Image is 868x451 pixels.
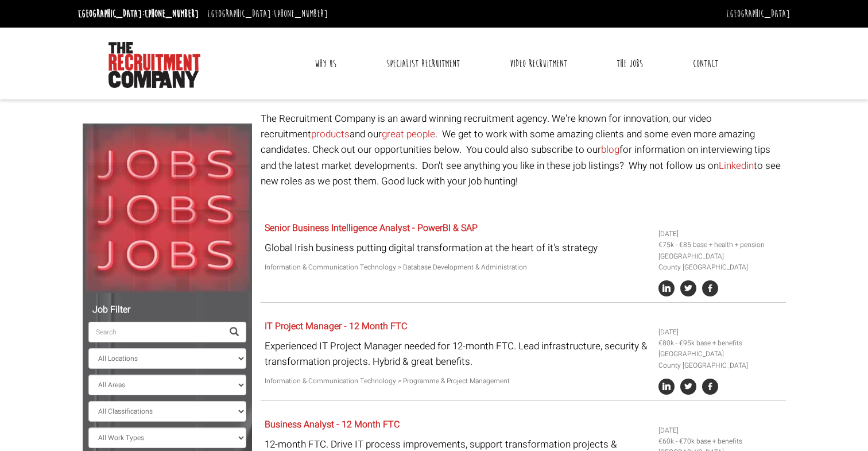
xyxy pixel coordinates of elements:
a: blog [601,142,619,157]
a: Linkedin [719,159,754,173]
a: Specialist Recruitment [378,49,468,78]
a: Why Us [306,49,345,78]
li: [DATE] [658,425,781,436]
a: Video Recruitment [501,49,576,78]
li: €80k - €95k base + benefits [658,338,781,349]
img: The Recruitment Company [108,42,200,88]
p: Information & Communication Technology > Database Development & Administration [265,262,650,273]
a: [GEOGRAPHIC_DATA] [726,7,790,20]
img: Jobs, Jobs, Jobs [83,124,252,293]
li: [GEOGRAPHIC_DATA]: [204,5,331,23]
input: Search [88,322,223,342]
a: Senior Business Intelligence Analyst - PowerBI & SAP [265,221,478,235]
a: Business Analyst - 12 Month FTC [265,418,400,431]
h5: Job Filter [88,305,246,315]
a: The Jobs [608,49,652,78]
a: [PHONE_NUMBER] [274,7,328,20]
a: great people [382,127,435,141]
li: [GEOGRAPHIC_DATA] County [GEOGRAPHIC_DATA] [658,349,781,371]
p: Information & Communication Technology > Programme & Project Management [265,376,650,387]
li: [DATE] [658,327,781,338]
a: [PHONE_NUMBER] [145,7,199,20]
p: The Recruitment Company is an award winning recruitment agency. We're known for innovation, our v... [261,111,786,189]
li: [GEOGRAPHIC_DATA]: [75,5,201,23]
p: Experienced IT Project Manager needed for 12-month FTC. Lead infrastructure, security & transform... [265,338,650,369]
li: €75k - €85 base + health + pension [658,240,781,250]
a: products [311,127,350,141]
li: [DATE] [658,229,781,240]
p: Global Irish business putting digital transformation at the heart of it's strategy [265,240,650,256]
li: [GEOGRAPHIC_DATA] County [GEOGRAPHIC_DATA] [658,251,781,273]
a: IT Project Manager - 12 Month FTC [265,319,407,333]
li: €60k - €70k base + benefits [658,436,781,447]
a: Contact [684,49,727,78]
